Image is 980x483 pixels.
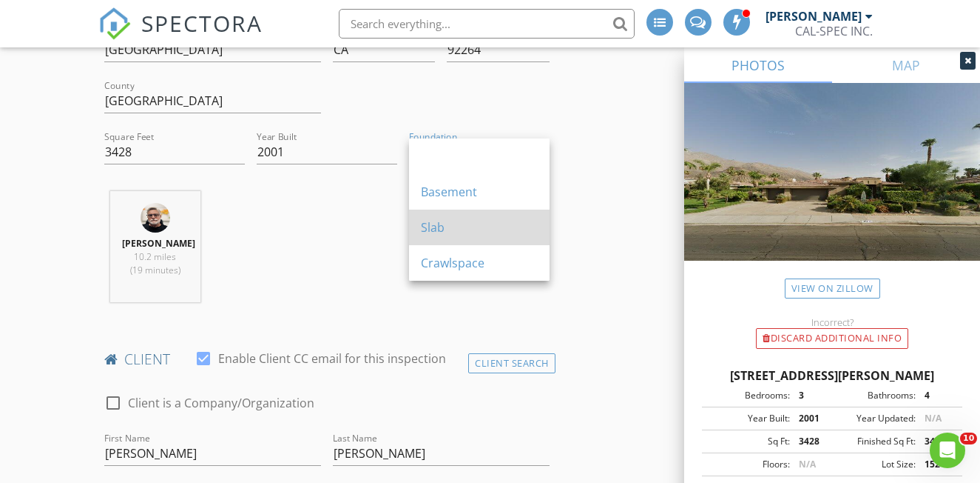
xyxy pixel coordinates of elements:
span: (19 minutes) [130,264,180,276]
span: 10.2 miles [134,250,176,263]
div: Bedrooms: [706,389,790,402]
span: N/A [925,412,942,424]
a: View on Zillow [785,279,880,299]
div: Finished Sq Ft: [832,435,916,448]
div: Lot Size: [832,458,916,471]
div: Incorrect? [684,316,980,328]
div: Year Updated: [832,412,916,425]
div: Discard Additional info [756,328,908,349]
div: 15245 [916,458,958,471]
label: Enable Client CC email for this inspection [218,351,446,366]
a: PHOTOS [684,47,832,83]
iframe: Intercom live chat [930,433,965,468]
div: Floors: [706,458,790,471]
div: CAL-SPEC INC. [795,24,873,39]
div: Client Search [468,353,555,373]
span: 10 [960,433,977,444]
div: Slab [421,219,538,236]
a: MAP [832,47,980,83]
label: Client is a Company/Organization [128,396,314,410]
div: 3428 [916,435,958,448]
div: Year Built: [706,412,790,425]
img: The Best Home Inspection Software - Spectora [98,7,131,40]
div: Sq Ft: [706,435,790,448]
input: Search everything... [339,9,635,39]
span: SPECTORA [141,7,263,39]
span: N/A [799,458,816,470]
div: 3428 [790,435,832,448]
a: SPECTORA [98,20,263,51]
div: Bathrooms: [832,389,916,402]
div: Basement [421,183,538,201]
div: 3 [790,389,832,402]
div: [PERSON_NAME] [766,9,862,24]
strong: [PERSON_NAME] [122,237,195,250]
img: streetview [684,83,980,296]
div: 2001 [790,412,832,425]
img: img_8493.jpeg [141,203,170,233]
div: Crawlspace [421,254,538,272]
div: 4 [916,389,958,402]
h4: client [104,350,550,369]
div: [STREET_ADDRESS][PERSON_NAME] [702,367,962,384]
